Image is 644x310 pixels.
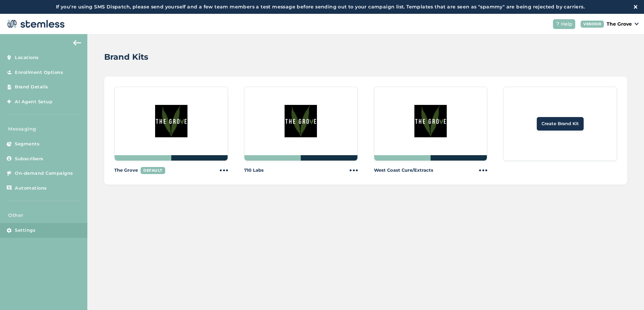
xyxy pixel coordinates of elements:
[114,167,138,174] h3: The Grove
[607,21,632,28] p: The Grove
[610,278,644,310] iframe: Chat Widget
[244,167,264,174] h3: 710 Labs
[15,156,43,162] span: Subscribers
[220,166,228,174] img: icon-dots-c339c240.svg
[414,105,447,137] img: Brand Logo
[73,40,81,46] img: icon-arrow-back-accent-c549486e.svg
[104,51,148,63] h2: Brand Kits
[7,3,634,10] label: If you're using SMS Dispatch, please send yourself and a few team members a test message before s...
[141,167,165,174] div: DEFAULT
[635,23,639,25] img: icon_down-arrow-small-66adaf34.svg
[155,105,187,137] img: Brand Logo
[15,170,73,177] span: On-demand Campaigns
[374,167,433,174] h3: West Coast Cure/Extracts
[581,21,604,28] div: VENDOR
[15,84,48,90] span: Brand Details
[15,185,47,192] span: Automations
[561,21,573,28] span: Help
[285,105,317,137] img: Brand Logo
[5,17,65,31] img: logo-dark-0685b13c.svg
[556,22,560,26] img: icon-help-white-03924b79.svg
[15,54,39,61] span: Locations
[479,166,487,174] img: icon-dots-c339c240.svg
[537,117,584,131] button: Create Brand Kit
[15,227,35,234] span: Settings
[350,166,358,174] img: icon-dots-c339c240.svg
[541,120,579,127] span: Create Brand Kit
[15,141,39,147] span: Segments
[15,98,52,105] span: AI Agent Setup
[15,69,63,76] span: Enrollment Options
[634,5,637,8] img: icon-close-white-1ed751a3.svg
